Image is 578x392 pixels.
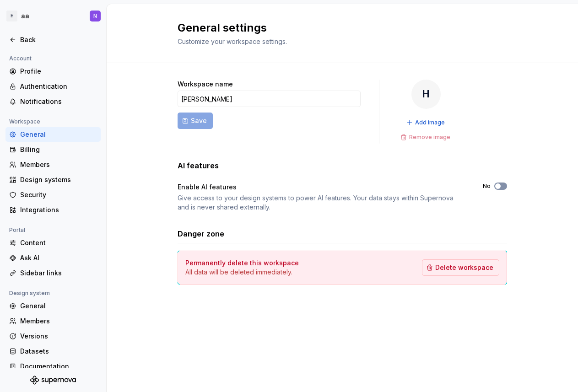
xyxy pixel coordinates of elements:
div: Portal [5,225,29,236]
div: Ask AI [20,253,97,263]
div: Sidebar links [20,268,97,278]
div: Give access to your design systems to power AI features. Your data stays within Supernova and is ... [178,193,466,212]
a: General [5,127,101,142]
div: Integrations [20,205,97,215]
div: Billing [20,145,97,154]
div: Documentation [20,362,97,371]
h3: AI features [178,160,219,171]
button: HaaN [2,6,104,26]
div: Security [20,190,97,199]
div: Members [20,160,97,169]
div: Notifications [20,97,97,106]
label: Workspace name [178,80,233,89]
div: Authentication [20,82,97,91]
a: Notifications [5,94,101,109]
svg: Supernova Logo [30,376,76,385]
div: Back [20,35,97,44]
p: All data will be deleted immediately. [185,268,299,277]
a: Members [5,314,101,328]
a: General [5,299,101,313]
a: Design systems [5,172,101,187]
a: Profile [5,64,101,79]
button: Add image [404,116,449,129]
div: Profile [20,67,97,76]
div: Design systems [20,175,97,184]
div: Design system [5,288,54,299]
h3: Danger zone [178,228,224,239]
span: Add image [415,119,445,126]
a: Ask AI [5,251,101,265]
a: Members [5,157,101,172]
div: General [20,301,97,311]
a: Security [5,188,101,202]
div: Account [5,53,35,64]
div: Datasets [20,347,97,356]
a: Authentication [5,79,101,94]
button: Delete workspace [422,259,499,276]
div: H [6,11,17,21]
a: Datasets [5,344,101,359]
div: Enable AI features [178,183,466,192]
div: Workspace [5,116,44,127]
label: No [483,183,491,190]
a: Integrations [5,203,101,217]
div: Members [20,317,97,326]
a: Versions [5,329,101,344]
h4: Permanently delete this workspace [185,258,299,268]
h2: General settings [178,21,287,35]
a: Billing [5,142,101,157]
span: Delete workspace [435,263,493,272]
div: aa [21,11,29,21]
a: Documentation [5,359,101,374]
div: Content [20,238,97,247]
div: H [411,80,441,109]
a: Sidebar links [5,266,101,280]
a: Back [5,32,101,47]
span: Customize your workspace settings. [178,38,287,45]
div: Versions [20,332,97,341]
div: N [93,12,97,20]
div: General [20,130,97,139]
a: Content [5,236,101,250]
